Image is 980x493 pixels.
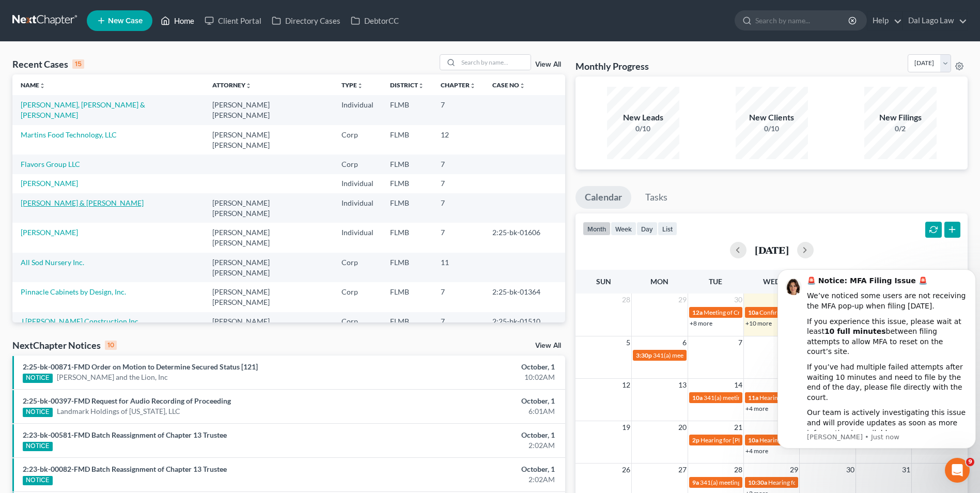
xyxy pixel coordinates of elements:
[681,336,688,349] span: 6
[432,223,484,252] td: 7
[23,408,53,417] div: NOTICE
[12,58,84,70] div: Recent Cases
[773,268,980,455] iframe: Intercom notifications message
[864,124,937,134] div: 0/2
[333,282,382,312] td: Corp
[966,458,974,466] span: 9
[621,464,631,476] span: 26
[23,396,231,405] a: 2:25-bk-00397-FMD Request for Audio Recording of Proceeding
[23,476,53,485] div: NOTICE
[384,474,555,485] div: 2:02AM
[21,317,140,326] a: J [PERSON_NAME] Construction Inc.
[333,223,382,252] td: Individual
[382,174,432,193] td: FLMB
[23,374,53,383] div: NOTICE
[204,193,333,223] td: [PERSON_NAME] [PERSON_NAME]
[384,430,555,440] div: October, 1
[677,379,688,391] span: 13
[357,83,363,89] i: unfold_more
[864,112,937,124] div: New Filings
[596,277,611,286] span: Sun
[745,405,768,412] a: +4 more
[677,294,688,306] span: 29
[535,342,561,349] a: View All
[492,81,525,89] a: Case Nounfold_more
[382,282,432,312] td: FLMB
[199,11,267,30] a: Client Portal
[748,309,758,316] span: 10a
[636,222,658,236] button: day
[333,95,382,125] td: Individual
[384,406,555,417] div: 6:01AM
[575,186,631,209] a: Calendar
[748,436,758,444] span: 10a
[690,319,712,327] a: +8 more
[382,125,432,155] td: FLMB
[583,222,611,236] button: month
[105,341,117,350] div: 10
[484,282,566,312] td: 2:25-bk-01364
[845,464,855,476] span: 30
[658,222,677,236] button: list
[621,294,631,306] span: 28
[432,253,484,282] td: 11
[12,339,117,351] div: NextChapter Notices
[21,160,80,168] a: Flavors Group LLC
[204,312,333,342] td: [PERSON_NAME] [PERSON_NAME]
[384,440,555,451] div: 2:02AM
[333,174,382,193] td: Individual
[700,479,750,486] span: 341(a) meeting for
[621,421,631,434] span: 19
[21,81,45,89] a: Nameunfold_more
[636,186,677,209] a: Tasks
[382,95,432,125] td: FLMB
[204,95,333,125] td: [PERSON_NAME] [PERSON_NAME]
[755,11,850,30] input: Search by name...
[23,442,53,451] div: NOTICE
[650,277,668,286] span: Mon
[432,95,484,125] td: 7
[21,228,78,237] a: [PERSON_NAME]
[382,155,432,174] td: FLMB
[519,83,525,89] i: unfold_more
[755,244,789,255] h2: [DATE]
[21,287,126,296] a: Pinnacle Cabinets by Design, Inc.
[745,319,772,327] a: +10 more
[607,112,679,124] div: New Leads
[384,396,555,406] div: October, 1
[736,112,808,124] div: New Clients
[621,379,631,391] span: 12
[748,479,767,486] span: 10:30a
[901,464,911,476] span: 31
[418,83,424,89] i: unfold_more
[204,282,333,312] td: [PERSON_NAME] [PERSON_NAME]
[204,223,333,252] td: [PERSON_NAME] [PERSON_NAME]
[108,17,143,25] span: New Case
[212,81,252,89] a: Attorneyunfold_more
[692,436,699,444] span: 2p
[733,421,743,434] span: 21
[733,294,743,306] span: 30
[155,11,199,30] a: Home
[458,55,531,70] input: Search by name...
[704,394,754,402] span: 341(a) meeting for
[384,464,555,474] div: October, 1
[382,312,432,342] td: FLMB
[733,464,743,476] span: 28
[432,312,484,342] td: 7
[245,83,252,89] i: unfold_more
[636,351,652,359] span: 3:30p
[432,282,484,312] td: 7
[432,125,484,155] td: 12
[611,222,636,236] button: week
[23,465,227,473] a: 2:23-bk-00082-FMD Batch Reassignment of Chapter 13 Trustee
[759,436,790,444] span: Hearing for
[575,60,649,72] h3: Monthly Progress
